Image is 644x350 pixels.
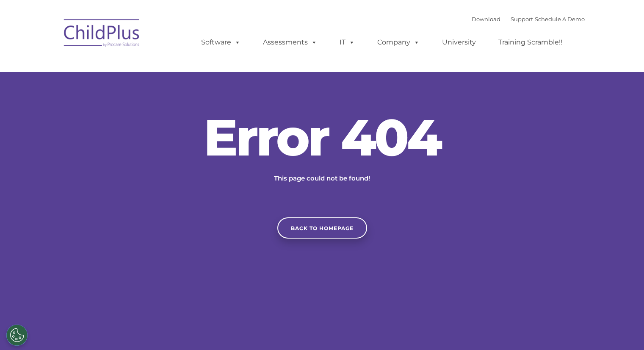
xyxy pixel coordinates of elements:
[535,16,585,22] a: Schedule A Demo
[277,217,367,239] a: Back to homepage
[472,16,500,22] a: Download
[193,34,249,51] a: Software
[233,173,411,183] p: This page could not be found!
[6,325,28,346] button: Cookies Settings
[369,34,428,51] a: Company
[195,112,449,163] h2: Error 404
[60,13,144,56] img: ChildPlus by Procare Solutions
[472,16,585,22] font: |
[434,34,484,51] a: University
[490,34,571,51] a: Training Scramble!!
[511,16,533,22] a: Support
[254,34,326,51] a: Assessments
[331,34,363,51] a: IT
